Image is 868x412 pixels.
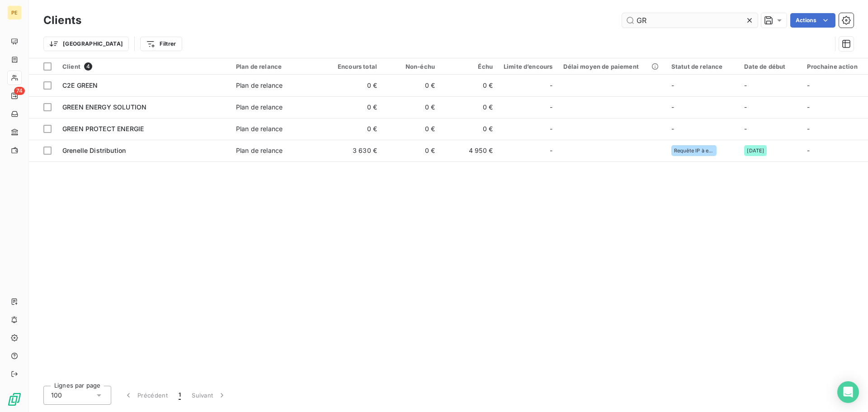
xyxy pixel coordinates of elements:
[382,75,440,96] td: 0 €
[744,81,747,89] span: -
[550,81,552,90] span: -
[744,103,747,111] span: -
[837,381,859,403] div: Open Intercom Messenger
[330,63,377,70] div: Encours total
[622,13,758,28] input: Rechercher
[236,81,283,90] div: Plan de relance
[84,62,92,71] span: 4
[179,391,181,400] span: 1
[744,63,796,70] div: Date de début
[790,13,835,28] button: Actions
[43,37,129,51] button: [GEOGRAPHIC_DATA]
[173,386,186,405] button: 1
[382,118,440,140] td: 0 €
[236,103,283,112] div: Plan de relance
[807,125,810,133] span: -
[62,103,146,111] span: GREEN ENERGY SOLUTION
[140,37,182,51] button: Filtrer
[62,63,80,70] span: Client
[43,12,81,28] h3: Clients
[671,125,674,133] span: -
[14,87,25,95] span: 74
[118,386,173,405] button: Précédent
[563,63,660,70] div: Délai moyen de paiement
[382,96,440,118] td: 0 €
[62,125,144,133] span: GREEN PROTECT ENERGIE
[671,63,734,70] div: Statut de relance
[325,140,382,161] td: 3 630 €
[325,118,382,140] td: 0 €
[236,146,283,155] div: Plan de relance
[440,75,498,96] td: 0 €
[440,140,498,161] td: 4 950 €
[440,118,498,140] td: 0 €
[671,103,674,111] span: -
[550,103,552,112] span: -
[325,75,382,96] td: 0 €
[744,125,747,133] span: -
[446,63,493,70] div: Échu
[236,63,319,70] div: Plan de relance
[807,103,810,111] span: -
[807,147,810,154] span: -
[62,81,98,89] span: C2E GREEN
[7,392,22,407] img: Logo LeanPay
[671,81,674,89] span: -
[550,124,552,133] span: -
[747,148,764,153] span: [DATE]
[186,386,232,405] button: Suivant
[388,63,435,70] div: Non-échu
[674,148,714,153] span: Requête IP à envoyer
[51,391,62,400] span: 100
[440,96,498,118] td: 0 €
[62,147,126,154] span: Grenelle Distribution
[504,63,552,70] div: Limite d’encours
[807,63,868,70] div: Prochaine action
[325,96,382,118] td: 0 €
[807,81,810,89] span: -
[550,146,552,155] span: -
[7,5,22,20] div: PE
[382,140,440,161] td: 0 €
[236,124,283,133] div: Plan de relance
